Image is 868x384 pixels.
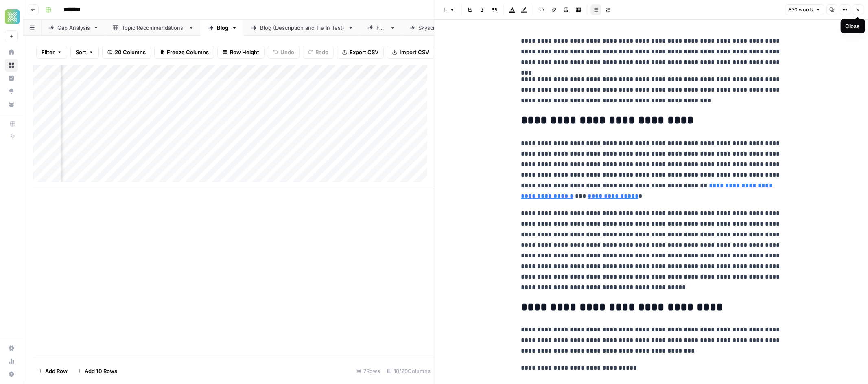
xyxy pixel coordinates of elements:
[5,368,18,381] button: Help + Support
[42,20,106,36] a: Gap Analysis
[5,46,18,59] a: Home
[315,48,328,56] span: Redo
[230,48,259,56] span: Row Height
[5,7,18,27] button: Workspace: Xponent21
[154,46,214,59] button: Freeze Columns
[5,342,18,355] a: Settings
[122,24,185,32] div: Topic Recommendations
[45,367,68,375] span: Add Row
[106,20,201,36] a: Topic Recommendations
[5,98,18,111] a: Your Data
[5,9,20,24] img: Xponent21 Logo
[785,4,824,15] button: 830 words
[42,48,55,56] span: Filter
[303,46,334,59] button: Redo
[789,6,813,13] span: 830 words
[268,46,300,59] button: Undo
[5,85,18,98] a: Opportunities
[337,46,384,59] button: Export CSV
[350,48,378,56] span: Export CSV
[5,59,18,72] a: Browse
[102,46,151,59] button: 20 Columns
[5,72,18,85] a: Insights
[217,24,228,32] div: Blog
[402,20,463,36] a: Skyscraper
[201,20,244,36] a: Blog
[57,24,90,32] div: Gap Analysis
[400,48,429,56] span: Import CSV
[418,24,447,32] div: Skyscraper
[280,48,294,56] span: Undo
[36,46,67,59] button: Filter
[376,24,387,32] div: FAQ
[85,367,117,375] span: Add 10 Rows
[5,355,18,368] a: Usage
[167,48,209,56] span: Freeze Columns
[846,22,860,30] div: Close
[72,364,122,377] button: Add 10 Rows
[384,364,434,377] div: 18/20 Columns
[76,48,86,56] span: Sort
[33,364,72,377] button: Add Row
[70,46,99,59] button: Sort
[115,48,146,56] span: 20 Columns
[260,24,345,32] div: Blog (Description and Tie In Test)
[361,20,402,36] a: FAQ
[387,46,434,59] button: Import CSV
[353,364,384,377] div: 7 Rows
[217,46,265,59] button: Row Height
[244,20,361,36] a: Blog (Description and Tie In Test)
